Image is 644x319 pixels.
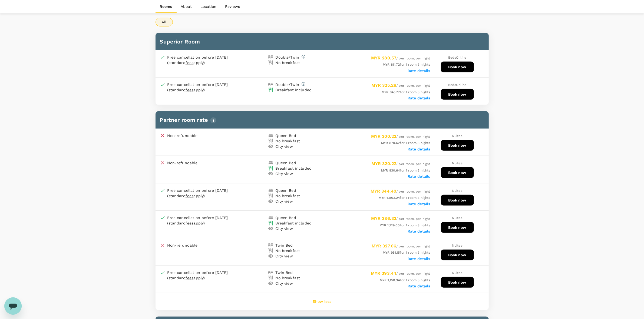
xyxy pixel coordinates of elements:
[276,193,300,199] div: No breakfast
[167,133,198,138] p: Non-refundable
[167,188,240,199] div: Free cancellation before [DATE] (standard apply)
[276,60,300,65] div: No breakfast
[408,174,430,179] label: Rate details
[276,253,293,259] div: City view
[441,167,474,178] button: Book now
[448,56,467,59] span: BedsOnline
[452,271,463,275] span: Nuitee
[276,55,299,60] div: Double/Twin
[276,82,299,87] div: Double/Twin
[186,221,194,225] span: fees
[305,295,339,308] button: Show less
[371,190,430,193] span: / per room, per night
[276,199,293,204] div: City view
[383,63,430,66] span: for 1 room 3 nights
[408,147,430,151] label: Rate details
[371,161,397,166] span: MYR 320.22
[167,160,198,166] p: Non-refundable
[441,277,474,288] button: Book now
[276,133,296,138] div: Queen Bed
[167,243,198,248] p: Non-refundable
[379,223,430,227] span: for 1 room 3 nights
[276,171,293,176] div: City view
[381,141,400,145] span: MYR 870.62
[268,160,273,166] img: king-bed-icon
[268,188,273,193] img: king-bed-icon
[379,223,400,227] span: MYR 1,129.00
[441,195,474,206] button: Book now
[201,4,217,9] p: Location
[167,82,240,93] div: Free cancellation before [DATE] (standard apply)
[371,189,397,194] span: MYR 344.40
[452,134,463,138] span: Nuitee
[276,226,293,231] div: City view
[160,37,484,46] h6: Superior Room
[371,55,397,61] span: MYR 280.57
[441,222,474,233] button: Book now
[276,281,293,286] div: City view
[441,89,474,100] button: Book now
[276,243,293,248] div: Twin Bed
[383,251,400,254] span: MYR 951.15
[276,166,312,171] div: Breakfast included
[268,82,273,87] img: double-bed-icon
[371,272,430,276] span: / per room, per night
[452,161,463,165] span: Nuitee
[160,4,172,9] p: Rooms
[408,69,430,73] label: Rate details
[381,169,430,172] span: for 1 room 3 nights
[383,63,400,66] span: MYR 811.72
[276,248,300,253] div: No breakfast
[268,215,273,220] img: king-bed-icon
[371,216,397,221] span: MYR 386.33
[371,56,430,60] span: / per room, per night
[167,55,240,65] div: Free cancellation before [DATE] (standard apply)
[156,18,173,26] button: All
[371,135,430,139] span: / per room, per night
[371,217,430,221] span: / per room, per night
[276,275,300,281] div: No breakfast
[408,202,430,206] label: Rate details
[452,244,463,247] span: Nuitee
[441,250,474,260] button: Book now
[268,55,273,60] img: double-bed-icon
[408,284,430,288] label: Rate details
[268,243,273,248] img: double-bed-icon
[276,220,312,226] div: Breakfast included
[276,144,293,149] div: City view
[186,88,194,92] span: fees
[276,87,312,93] div: Breakfast included
[381,169,400,172] span: MYR 930.64
[381,141,430,145] span: for 1 room 3 nights
[371,134,397,139] span: MYR 300.22
[276,188,296,193] div: Queen Bed
[371,271,397,276] span: MYR 393.44
[268,133,273,138] img: king-bed-icon
[448,83,467,87] span: BedsOnline
[452,216,463,220] span: Nuitee
[441,62,474,72] button: Book now
[382,90,430,94] span: for 1 room 3 nights
[4,297,22,315] iframe: Button to launch messaging window
[380,278,400,282] span: MYR 1,150.34
[210,117,216,123] img: info-tooltip-icon
[167,215,240,226] div: Free cancellation before [DATE] (standard apply)
[167,270,240,281] div: Free cancellation before [DATE] (standard apply)
[276,138,300,144] div: No breakfast
[383,251,430,254] span: for 1 room 3 nights
[181,4,192,9] p: About
[225,4,240,9] p: Reviews
[408,96,430,100] label: Rate details
[371,84,430,88] span: / per room, per night
[408,229,430,233] label: Rate details
[276,270,293,275] div: Twin Bed
[186,276,194,280] span: fees
[379,196,430,200] span: for 1 room 3 nights
[379,196,400,200] span: MYR 1,003.24
[186,194,194,198] span: fees
[452,189,463,193] span: Nuitee
[160,116,484,124] h6: Partner room rate
[382,90,400,94] span: MYR 945.77
[371,83,397,88] span: MYR 325.26
[408,257,430,261] label: Rate details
